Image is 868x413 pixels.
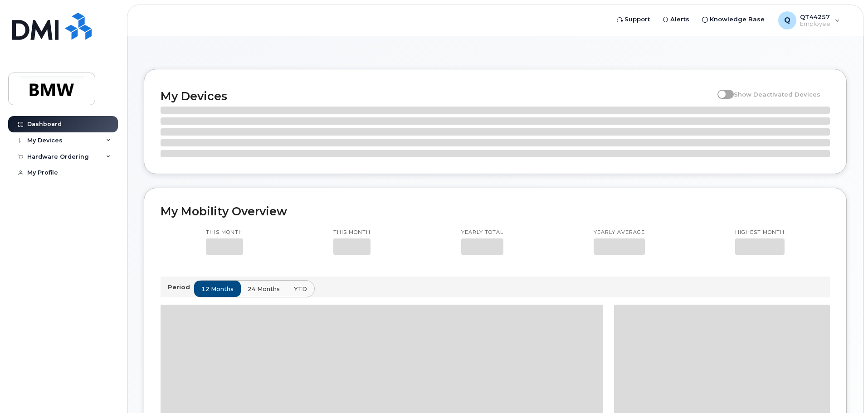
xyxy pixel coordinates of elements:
span: Show Deactivated Devices [734,91,820,98]
input: Show Deactivated Devices [717,86,725,93]
p: Highest month [735,229,785,236]
span: YTD [294,285,307,293]
h2: My Mobility Overview [161,204,830,218]
p: Yearly total [461,229,503,236]
h2: My Devices [161,89,713,103]
span: 24 months [248,285,280,293]
p: This month [333,229,371,236]
p: This month [206,229,243,236]
p: Period [168,283,194,292]
p: Yearly average [594,229,645,236]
